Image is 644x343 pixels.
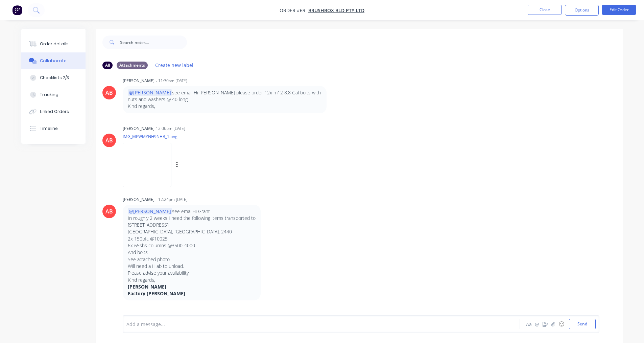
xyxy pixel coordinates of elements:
[128,228,256,235] p: [GEOGRAPHIC_DATA], [GEOGRAPHIC_DATA], 2440
[533,320,541,328] button: @
[40,125,58,132] div: Timeline
[21,86,86,103] button: Tracking
[156,197,188,203] div: - 12:24pm [DATE]
[152,61,197,70] button: Create new label
[105,207,113,215] div: AB
[128,263,256,270] p: Will need a Hiab to unload.
[21,69,86,86] button: Checklists 2/3
[128,208,256,215] p: see emailHi Grant
[40,58,67,64] div: Collaborate
[12,5,22,15] img: Factory
[128,256,256,263] p: See attached photo
[128,277,256,283] p: Kind regards,
[120,36,187,49] input: Search notes...
[102,62,113,69] div: All
[123,125,154,132] div: [PERSON_NAME]
[40,92,58,98] div: Tracking
[128,290,185,297] strong: Factory [PERSON_NAME]
[21,52,86,69] button: Collaborate
[308,7,364,14] a: Brushbox Bld Pty Ltd
[21,36,86,52] button: Order details
[128,283,166,290] strong: [PERSON_NAME]
[528,5,562,15] button: Close
[156,125,185,132] div: 12:06pm [DATE]
[117,62,148,69] div: Attachments
[105,89,113,97] div: AB
[128,222,256,228] p: [STREET_ADDRESS]
[128,208,172,214] span: @[PERSON_NAME]
[40,41,69,47] div: Order details
[565,5,599,16] button: Options
[105,136,113,144] div: AB
[21,120,86,137] button: Timeline
[128,235,256,242] p: 2x 150pfc @10025
[40,109,69,115] div: Linked Orders
[128,242,256,249] p: 6x 65shs columns @3500-4000
[525,320,533,328] button: Aa
[280,7,308,14] span: Order #69 -
[602,5,636,15] button: Edit Order
[128,89,321,103] p: see email Hi [PERSON_NAME] please order 12x m12 8.8 Gal bolts with nuts and washers @ 40 long
[128,249,256,256] p: And bolts
[128,103,321,110] p: Kind regards,
[21,103,86,120] button: Linked Orders
[40,75,69,81] div: Checklists 2/3
[128,270,256,276] p: Please advise your availability
[123,134,247,139] p: IMG_MPWMYNH9NHB_1.png
[569,319,596,329] button: Send
[123,197,154,203] div: [PERSON_NAME]
[123,78,154,84] div: [PERSON_NAME]
[156,78,187,84] div: - 11:30am [DATE]
[128,215,256,222] p: In roughly 2 weeks I need the following items transported to
[557,320,566,328] button: ☺
[128,89,172,96] span: @[PERSON_NAME]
